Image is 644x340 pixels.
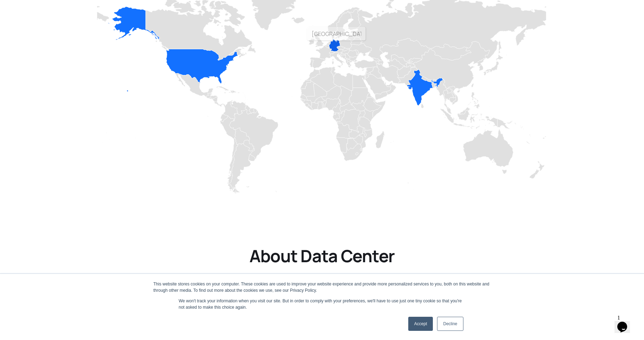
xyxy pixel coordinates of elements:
div: This website stores cookies on your computer. These cookies are used to improve your website expe... [154,281,491,294]
a: Decline [437,317,463,331]
p: We won't track your information when you visit our site. But in order to comply with your prefere... [179,298,466,310]
h2: About Data Center [190,245,454,267]
a: Accept [408,317,433,331]
iframe: chat widget [614,312,637,333]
